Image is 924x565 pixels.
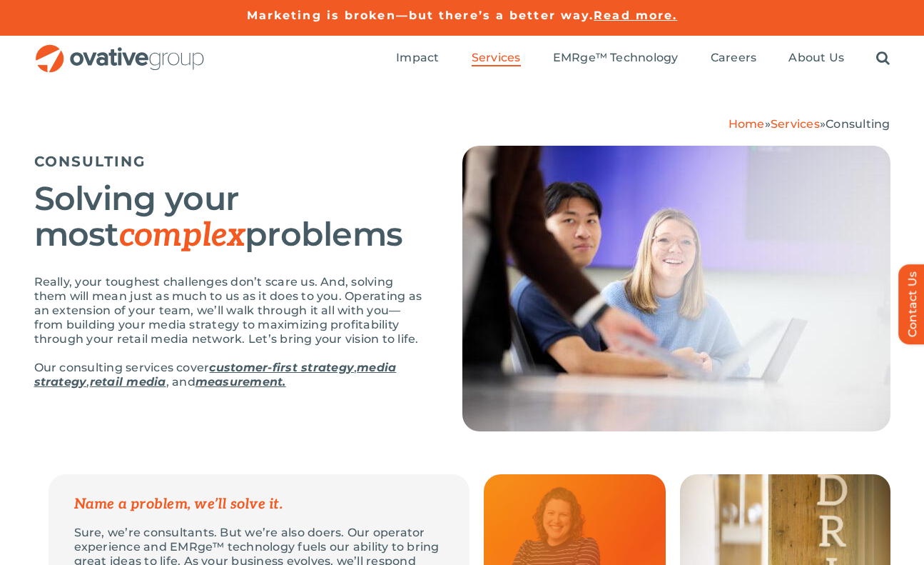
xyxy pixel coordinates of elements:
[34,153,427,170] h5: CONSULTING
[34,43,205,56] a: OG_Full_horizontal_RGB
[34,275,427,346] p: Really, your toughest challenges don’t scare us. And, solving them will mean just as much to us a...
[711,51,757,66] a: Careers
[826,117,890,131] span: Consulting
[34,181,427,254] h2: Solving your most problems
[771,117,820,131] a: Services
[594,9,677,22] a: Read more.
[74,497,444,511] p: Name a problem, we’ll solve it.
[396,51,439,65] span: Impact
[711,51,757,65] span: Careers
[396,36,890,81] nav: Menu
[472,51,521,65] span: Services
[472,51,521,66] a: Services
[788,51,844,66] a: About Us
[196,375,286,389] a: measurement.
[728,117,765,131] a: Home
[876,51,890,66] a: Search
[553,51,679,65] span: EMRge™ Technology
[90,375,166,389] a: retail media
[34,361,397,389] a: media strategy
[247,9,594,22] a: Marketing is broken—but there’s a better way.
[788,51,844,65] span: About Us
[209,361,354,374] a: customer-first strategy
[119,216,245,256] em: complex
[462,146,890,431] img: Consulting – Hero
[553,51,679,66] a: EMRge™ Technology
[396,51,439,66] a: Impact
[34,361,427,389] p: Our consulting services cover , , , and
[728,117,890,131] span: » »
